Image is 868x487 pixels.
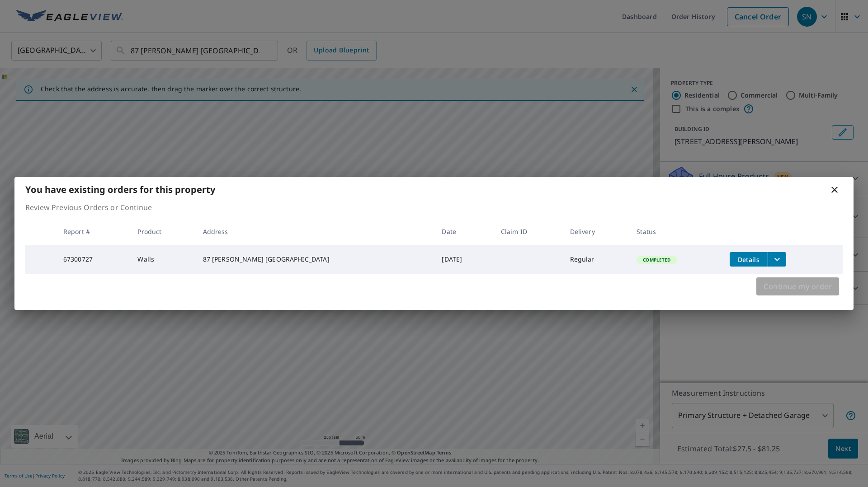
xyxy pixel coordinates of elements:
button: filesDropdownBtn-67300727 [768,252,786,267]
th: Date [434,218,493,245]
th: Claim ID [494,218,563,245]
span: Details [735,255,762,264]
th: Product [130,218,195,245]
th: Delivery [563,218,630,245]
th: Status [629,218,722,245]
button: Continue my order [756,277,839,295]
span: Completed [637,257,676,263]
td: Regular [563,245,630,274]
span: Continue my order [764,280,832,293]
b: You have existing orders for this property [25,183,215,196]
td: Walls [130,245,195,274]
button: detailsBtn-67300727 [730,252,768,267]
td: [DATE] [434,245,493,274]
th: Address [196,218,435,245]
td: 67300727 [56,245,131,274]
p: Review Previous Orders or Continue [25,202,843,213]
th: Report # [56,218,131,245]
div: 87 [PERSON_NAME] [GEOGRAPHIC_DATA] [203,255,428,264]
